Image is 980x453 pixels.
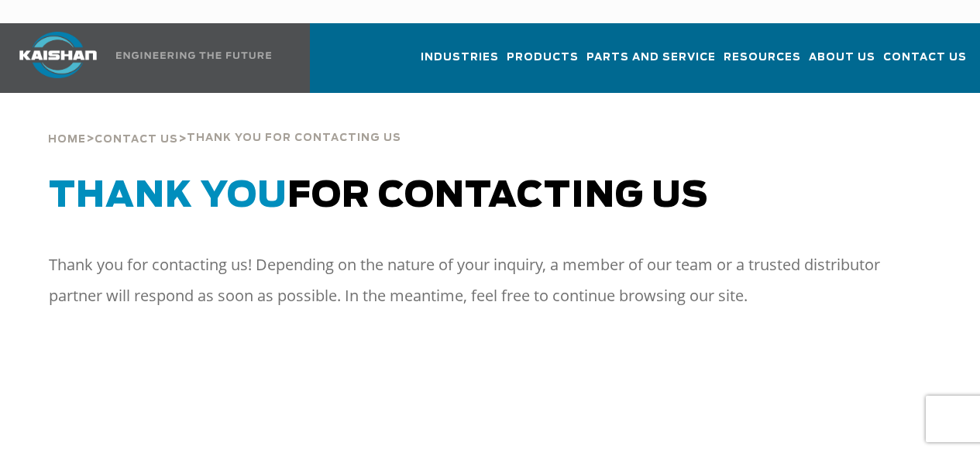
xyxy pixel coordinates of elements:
span: Contact Us [883,49,967,67]
a: Contact Us [95,132,178,146]
span: Products [507,49,579,67]
span: Industries [421,49,499,67]
span: Contact Us [95,135,178,145]
img: Engineering the future [116,52,271,59]
a: Contact Us [883,37,967,90]
span: thank you for contacting us [187,133,401,143]
p: Thank you for contacting us! Depending on the nature of your inquiry, a member of our team or a t... [49,249,904,311]
span: Resources [724,49,801,67]
a: Home [48,132,86,146]
a: Resources [724,37,801,90]
span: for Contacting Us [49,179,708,214]
span: Home [48,135,86,145]
span: Parts and Service [586,49,716,67]
a: Parts and Service [586,37,716,90]
span: About Us [809,49,875,67]
div: > > [48,93,401,152]
span: Thank You [49,179,287,214]
a: Industries [421,37,499,90]
a: About Us [809,37,875,90]
a: Products [507,37,579,90]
